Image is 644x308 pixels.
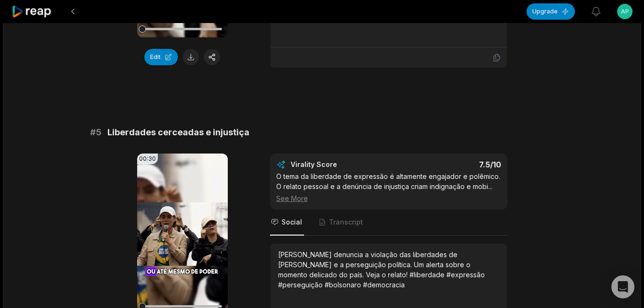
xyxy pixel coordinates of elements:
[276,193,501,203] div: See More
[398,160,501,169] div: 7.5 /10
[270,210,507,236] nav: Tabs
[611,275,634,298] div: Open Intercom Messenger
[90,126,102,139] span: # 5
[278,249,499,290] div: [PERSON_NAME] denuncia a violação das liberdades de [PERSON_NAME] e a perseguição política. Um al...
[329,217,363,227] span: Transcript
[276,171,501,203] div: O tema da liberdade de expressão é altamente engajador e polêmico. O relato pessoal e a denúncia ...
[144,49,178,65] button: Edit
[107,126,249,139] span: Liberdades cerceadas e injustiça
[527,3,575,20] button: Upgrade
[281,217,302,227] span: Social
[291,160,394,169] div: Virality Score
